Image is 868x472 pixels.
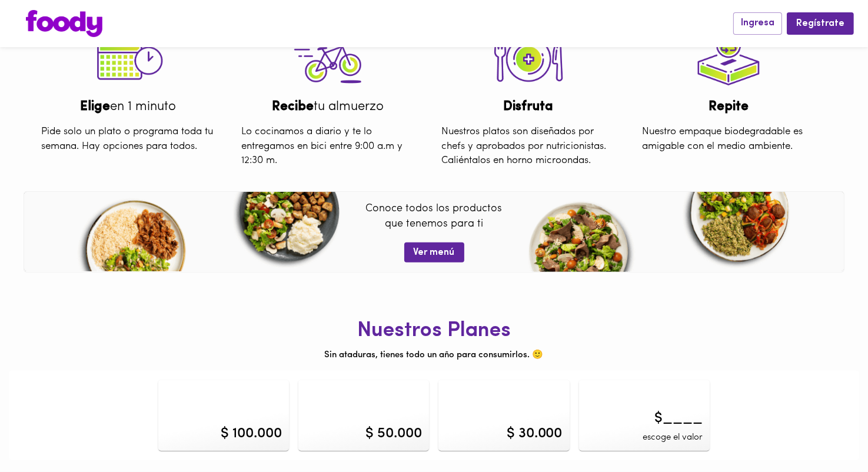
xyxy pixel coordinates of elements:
[487,21,570,98] img: tutorial-step-2.png
[796,18,844,29] span: Regístrate
[404,242,464,262] button: Ver menú
[433,116,624,177] div: Nuestros platos son diseñados por chefs y aprobados por nutricionistas. Caliéntalos en horno micr...
[32,116,223,162] div: Pide solo un plato o programa toda tu semana. Hay opciones para todos.
[272,100,314,114] b: Recibe
[232,98,423,116] div: tu almuerzo
[325,351,544,360] span: Sin ataduras, tienes todo un año para consumirlos. 🙂
[325,202,543,239] p: Conoce todos los productos que tenemos para ti
[414,247,455,258] span: Ver menú
[221,424,282,444] div: $ 100.000
[232,116,423,177] div: Lo cocinamos a diario y te lo entregamos en bici entre 9:00 a.m y 12:30 m.
[741,18,774,29] span: Ingresa
[709,100,749,114] b: Repite
[507,424,563,444] div: $ 30.000
[287,21,369,98] img: tutorial-step-3.png
[365,424,422,444] div: $ 50.000
[687,21,770,98] img: tutorial-step-4.png
[733,12,782,34] button: Ingresa
[9,320,859,343] h1: Nuestros Planes
[80,100,110,114] b: Elige
[87,21,169,98] img: tutorial-step-1.png
[787,12,854,34] button: Regístrate
[654,408,703,428] span: $____
[643,431,703,444] span: escoge el valor
[633,116,824,162] div: Nuestro empaque biodegradable es amigable con el medio ambiente.
[800,404,856,460] iframe: Messagebird Livechat Widget
[503,100,553,114] b: Disfruta
[26,10,102,37] img: logo.png
[32,98,223,116] div: en 1 minuto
